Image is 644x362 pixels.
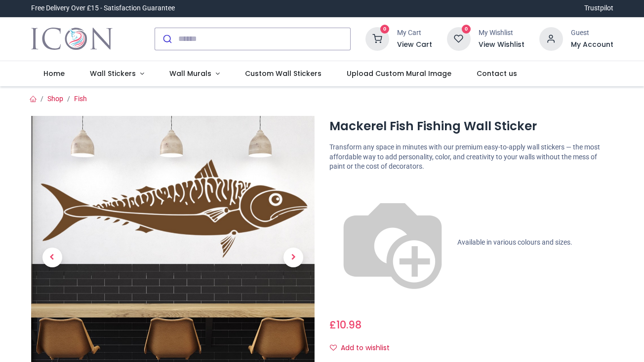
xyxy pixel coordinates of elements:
span: £ [329,318,362,332]
a: Shop [47,95,63,103]
span: Upload Custom Mural Image [347,69,451,78]
a: Wall Stickers [78,61,157,87]
span: Wall Stickers [90,69,136,78]
div: My Cart [397,28,432,38]
span: Wall Murals [169,69,211,78]
sup: 0 [380,25,390,34]
a: 0 [447,34,471,42]
span: Available in various colours and sizes. [457,238,572,246]
a: 0 [365,34,389,42]
sup: 0 [462,25,471,34]
span: Custom Wall Stickers [245,69,322,78]
span: Next [283,248,303,267]
div: My Wishlist [479,28,524,38]
button: Add to wishlistAdd to wishlist [329,340,398,357]
span: Contact us [477,69,517,78]
span: Previous [42,248,62,267]
div: Free Delivery Over £15 - Satisfaction Guarantee [31,3,175,13]
button: Submit [155,28,178,50]
a: Next [272,158,315,357]
a: Wall Murals [157,61,232,87]
a: Previous [31,158,74,357]
i: Add to wishlist [330,344,337,351]
a: Logo of Icon Wall Stickers [31,25,113,53]
span: 10.98 [336,318,362,332]
div: Guest [571,28,613,38]
h1: Mackerel Fish Fishing Wall Sticker [329,118,613,135]
a: Fish [74,95,87,103]
img: color-wheel.png [329,180,456,306]
img: Icon Wall Stickers [31,25,113,53]
p: Transform any space in minutes with our premium easy-to-apply wall stickers — the most affordable... [329,143,613,172]
a: View Cart [397,40,432,50]
a: View Wishlist [479,40,524,50]
a: My Account [571,40,613,50]
a: Trustpilot [584,3,613,13]
span: Home [43,69,65,78]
